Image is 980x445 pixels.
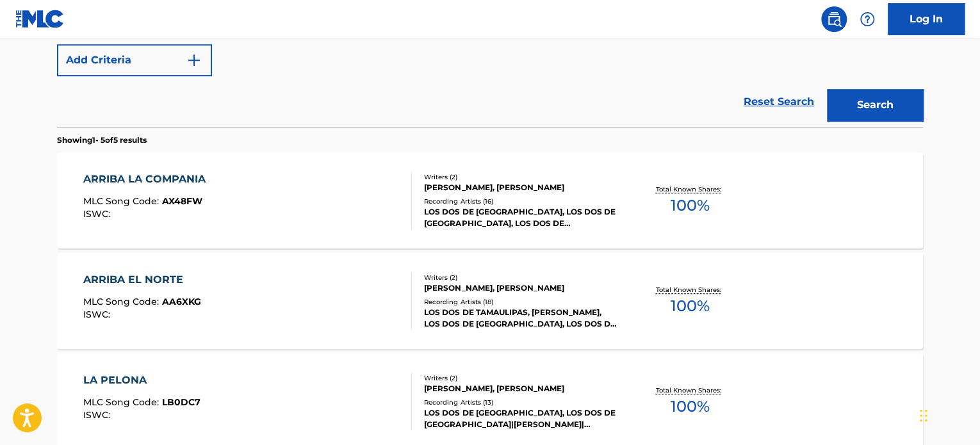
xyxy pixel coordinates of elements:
[670,295,709,318] span: 100 %
[15,10,65,28] img: MLC Logo
[424,297,617,307] div: Recording Artists ( 18 )
[83,373,200,388] div: LA PELONA
[83,195,162,207] span: MLC Song Code :
[424,206,617,229] div: LOS DOS DE [GEOGRAPHIC_DATA], LOS DOS DE [GEOGRAPHIC_DATA], LOS DOS DE [GEOGRAPHIC_DATA], LOS DOS...
[655,385,724,395] p: Total Known Shares:
[83,296,162,307] span: MLC Song Code :
[162,396,200,408] span: LB0DC7
[83,309,113,320] span: ISWC :
[424,398,617,407] div: Recording Artists ( 13 )
[83,409,113,421] span: ISWC :
[424,273,617,282] div: Writers ( 2 )
[57,152,923,248] a: ARRIBA LA COMPANIAMLC Song Code:AX48FWISWC:Writers (2)[PERSON_NAME], [PERSON_NAME]Recording Artis...
[424,182,617,193] div: [PERSON_NAME], [PERSON_NAME]
[83,272,201,287] div: ARRIBA EL NORTE
[83,172,212,187] div: ARRIBA LA COMPANIA
[655,184,724,194] p: Total Known Shares:
[916,384,980,445] iframe: Chat Widget
[821,6,847,32] a: Public Search
[57,134,147,146] p: Showing 1 - 5 of 5 results
[424,307,617,330] div: LOS DOS DE TAMAULIPAS, [PERSON_NAME], LOS DOS DE [GEOGRAPHIC_DATA], LOS DOS DE [GEOGRAPHIC_DATA],...
[670,194,709,217] span: 100 %
[920,396,927,435] div: Drag
[424,407,617,430] div: LOS DOS DE [GEOGRAPHIC_DATA], LOS DOS DE [GEOGRAPHIC_DATA]|[PERSON_NAME]|[PERSON_NAME]|[PERSON_NA...
[854,6,880,32] div: Help
[670,395,709,418] span: 100 %
[186,53,202,68] img: 9d2ae6d4665cec9f34b9.svg
[424,383,617,394] div: [PERSON_NAME], [PERSON_NAME]
[424,197,617,206] div: Recording Artists ( 16 )
[888,3,965,35] a: Log In
[826,12,842,27] img: search
[827,89,923,121] button: Search
[162,296,201,307] span: AA6XKG
[162,195,202,207] span: AX48FW
[57,253,923,349] a: ARRIBA EL NORTEMLC Song Code:AA6XKGISWC:Writers (2)[PERSON_NAME], [PERSON_NAME]Recording Artists ...
[83,208,113,220] span: ISWC :
[57,44,212,76] button: Add Criteria
[860,12,875,27] img: help
[424,373,617,383] div: Writers ( 2 )
[424,172,617,182] div: Writers ( 2 )
[737,88,821,116] a: Reset Search
[83,396,162,408] span: MLC Song Code :
[655,285,724,295] p: Total Known Shares:
[424,282,617,294] div: [PERSON_NAME], [PERSON_NAME]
